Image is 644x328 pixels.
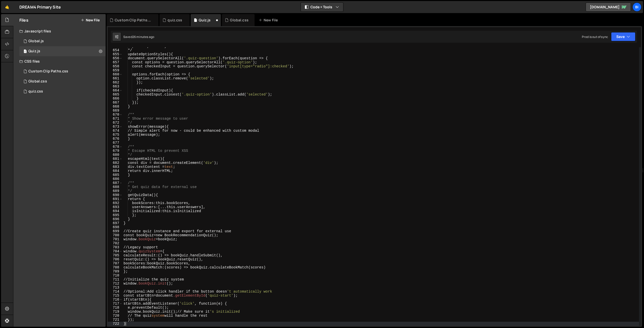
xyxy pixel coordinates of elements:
div: 667 [108,101,123,105]
div: 675 [108,133,123,137]
a: [DOMAIN_NAME] [586,3,631,12]
div: Quiz.js [199,18,211,23]
div: Custom Clip Paths.css [115,18,152,23]
div: Prod is out of sync [582,35,608,39]
div: Global.css [230,18,249,23]
div: 659 [108,68,123,72]
div: Saved [123,35,154,39]
div: 16933/46729.js [19,46,106,56]
div: 700 [108,233,123,237]
div: 707 [108,261,123,265]
div: 692 [108,201,123,205]
div: 696 [108,217,123,221]
div: Quiz.js [28,49,40,54]
div: 701 [108,237,123,241]
div: 660 [108,72,123,76]
div: 676 [108,137,123,141]
div: Javascript files [13,26,106,36]
div: 710 [108,273,123,277]
div: 711 [108,277,123,282]
span: 1 [24,50,27,54]
div: 715 [108,294,123,298]
button: New File [81,18,100,22]
div: 683 [108,165,123,169]
div: 704 [108,249,123,253]
div: 697 [108,221,123,225]
div: 16933/46376.js [19,36,106,46]
div: 713 [108,286,123,290]
div: 688 [108,185,123,189]
div: 716 [108,298,123,302]
div: 673 [108,125,123,129]
div: 708 [108,265,123,269]
div: 16933/47116.css [19,66,106,76]
div: 686 [108,177,123,181]
div: 693 [108,205,123,209]
div: DREAM4 Primary Site [19,4,61,10]
div: 674 [108,129,123,133]
div: 684 [108,169,123,173]
div: 699 [108,229,123,233]
div: 662 [108,80,123,84]
h2: Files [19,17,28,23]
div: 690 [108,193,123,197]
div: 656 [108,56,123,60]
div: 663 [108,84,123,88]
div: 654 [108,48,123,52]
div: 681 [108,157,123,161]
button: Save [611,32,635,41]
div: 657 [108,60,123,64]
div: 661 [108,76,123,80]
div: 698 [108,225,123,229]
button: Code + Tools [301,3,343,12]
div: New File [259,18,280,23]
div: Global.css [28,79,47,84]
div: 705 [108,253,123,257]
div: CSS files [13,56,106,66]
div: 721 [108,318,123,322]
div: Custom Clip Paths.css [28,69,68,74]
div: 714 [108,290,123,294]
div: 669 [108,109,123,113]
div: 679 [108,149,123,153]
div: 706 [108,257,123,261]
div: 671 [108,117,123,121]
div: Global.js [28,39,44,43]
div: 687 [108,181,123,185]
a: Bi [632,3,641,12]
div: 668 [108,105,123,109]
div: 678 [108,145,123,149]
div: 718 [108,306,123,310]
div: 655 [108,52,123,56]
div: 685 [108,173,123,177]
div: 680 [108,153,123,157]
div: 665 [108,92,123,97]
div: 666 [108,97,123,101]
div: 703 [108,245,123,249]
div: 695 [108,213,123,217]
div: 709 [108,269,123,273]
a: 🤙 [1,1,13,13]
div: 658 [108,64,123,68]
div: 719 [108,310,123,314]
div: 664 [108,88,123,92]
div: 16933/46377.css [19,76,106,86]
div: 702 [108,241,123,245]
div: 717 [108,302,123,306]
div: 672 [108,121,123,125]
div: quiz.css [28,89,43,94]
div: 682 [108,161,123,165]
div: 670 [108,113,123,117]
div: 26 minutes ago [132,35,154,39]
div: 712 [108,282,123,286]
div: 691 [108,197,123,201]
div: quiz.css [168,18,182,23]
div: 16933/46731.css [19,86,106,97]
div: 694 [108,209,123,213]
div: 689 [108,189,123,193]
div: 720 [108,314,123,318]
div: 722 [108,322,123,326]
div: 677 [108,141,123,145]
